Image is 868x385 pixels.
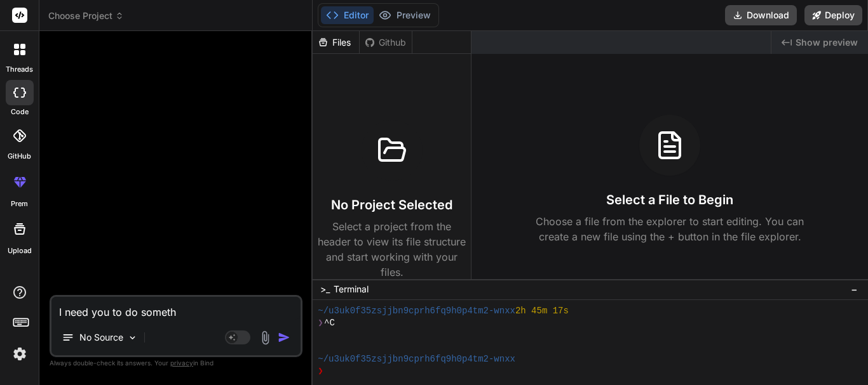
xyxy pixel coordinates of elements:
[515,305,569,317] span: 2h 45m 17s
[313,36,359,49] div: Files
[51,297,301,320] textarea: I need you to do someth
[9,343,31,365] img: settings
[11,199,28,209] label: prem
[79,331,123,344] p: No Source
[334,283,369,296] span: Terminal
[374,6,436,24] button: Preview
[11,107,29,117] label: code
[320,283,330,296] span: >_
[8,151,31,162] label: GitHub
[278,331,290,344] img: icon
[318,365,324,377] span: ❯
[796,36,858,49] span: Show preview
[804,5,862,25] button: Deploy
[725,5,797,25] button: Download
[318,353,515,365] span: ~/u3uk0f35zsjjbn9cprh6fq9h0p4tm2-wnxx
[331,196,452,214] h3: No Project Selected
[848,279,860,299] button: −
[851,283,858,296] span: −
[527,214,812,244] p: Choose a file from the explorer to start editing. You can create a new file using the + button in...
[50,357,302,369] p: Always double-check its answers. Your in Bind
[360,36,412,49] div: Github
[258,330,273,345] img: attachment
[170,359,193,367] span: privacy
[318,305,515,317] span: ~/u3uk0f35zsjjbn9cprh6fq9h0p4tm2-wnxx
[318,317,324,329] span: ❯
[6,64,33,75] label: threads
[606,191,733,209] h3: Select a File to Begin
[321,6,374,24] button: Editor
[48,10,124,22] span: Choose Project
[318,219,466,280] p: Select a project from the header to view its file structure and start working with your files.
[8,245,32,256] label: Upload
[127,332,138,343] img: Pick Models
[324,317,335,329] span: ^C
